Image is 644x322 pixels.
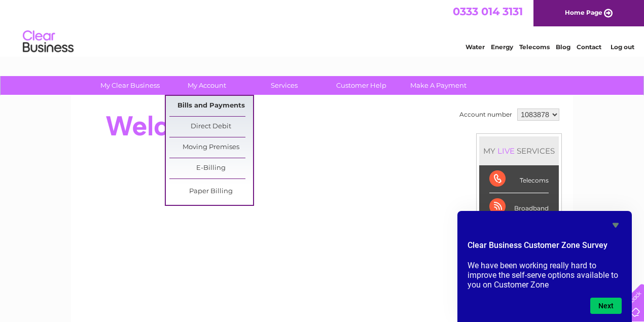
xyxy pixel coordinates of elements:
[88,76,172,95] a: My Clear Business
[491,43,513,51] a: Energy
[610,219,622,231] button: Hide survey
[319,76,403,95] a: Customer Help
[479,136,559,165] div: MY SERVICES
[169,158,253,178] a: E-Billing
[468,219,622,314] div: Clear Business Customer Zone Survey
[466,43,485,51] a: Water
[169,96,253,116] a: Bills and Payments
[397,76,480,95] a: Make A Payment
[577,43,601,51] a: Contact
[242,76,326,95] a: Services
[495,146,517,156] div: LIVE
[457,106,515,123] td: Account number
[453,5,523,18] a: 0333 014 3131
[611,43,634,51] a: Log out
[468,261,622,290] p: We have been working really hard to improve the self-serve options available to you on Customer Zone
[489,165,549,193] div: Telecoms
[169,182,253,202] a: Paper Billing
[165,76,249,95] a: My Account
[169,117,253,137] a: Direct Debit
[83,6,562,49] div: Clear Business is a trading name of Verastar Limited (registered in [GEOGRAPHIC_DATA] No. 3667643...
[22,26,74,57] img: logo.png
[519,43,550,51] a: Telecoms
[468,239,622,257] h2: Clear Business Customer Zone Survey
[169,137,253,158] a: Moving Premises
[590,298,622,314] button: Next question
[556,43,570,51] a: Blog
[489,193,549,221] div: Broadband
